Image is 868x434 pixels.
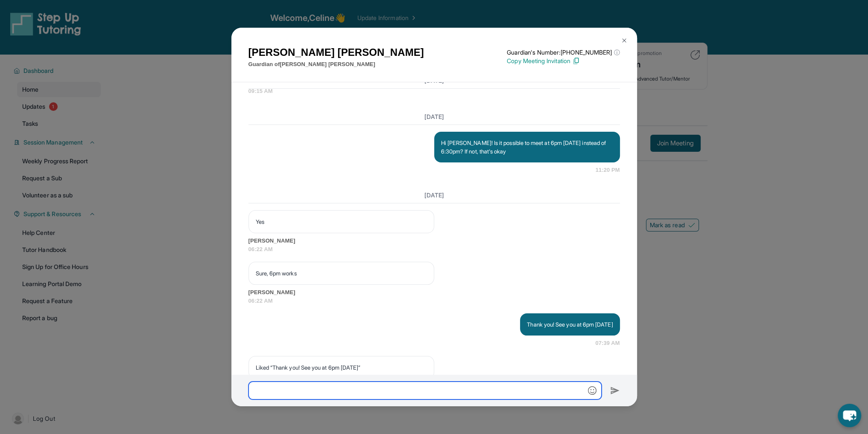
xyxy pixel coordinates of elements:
p: Guardian of [PERSON_NAME] [PERSON_NAME] [248,60,424,69]
span: 09:15 AM [248,87,620,95]
span: 06:22 AM [248,297,620,305]
img: Copy Icon [572,57,580,65]
span: 06:22 AM [248,245,620,254]
p: Liked “Thank you! See you at 6pm [DATE]” [256,363,427,372]
span: 11:20 PM [596,166,620,174]
span: [PERSON_NAME] [248,288,620,297]
img: Close Icon [621,37,628,44]
span: 07:39 AM [595,339,620,347]
h3: [DATE] [248,113,620,121]
p: Sure, 6pm works [256,269,427,278]
img: Send icon [610,385,620,396]
span: [PERSON_NAME] [248,237,620,245]
p: Thank you! See you at 6pm [DATE] [527,320,613,329]
span: ⓘ [614,48,620,57]
h3: [DATE] [248,191,620,200]
p: Copy Meeting Invitation [507,57,620,65]
p: Guardian's Number: [PHONE_NUMBER] [507,48,620,57]
h1: [PERSON_NAME] [PERSON_NAME] [248,45,424,60]
p: Hi [PERSON_NAME]! Is it possible to meet at 6pm [DATE] instead of 6:30pm? If not, that's okay [441,139,613,156]
img: Emoji [588,386,596,395]
p: Yes [256,217,427,226]
button: chat-button [838,404,861,427]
